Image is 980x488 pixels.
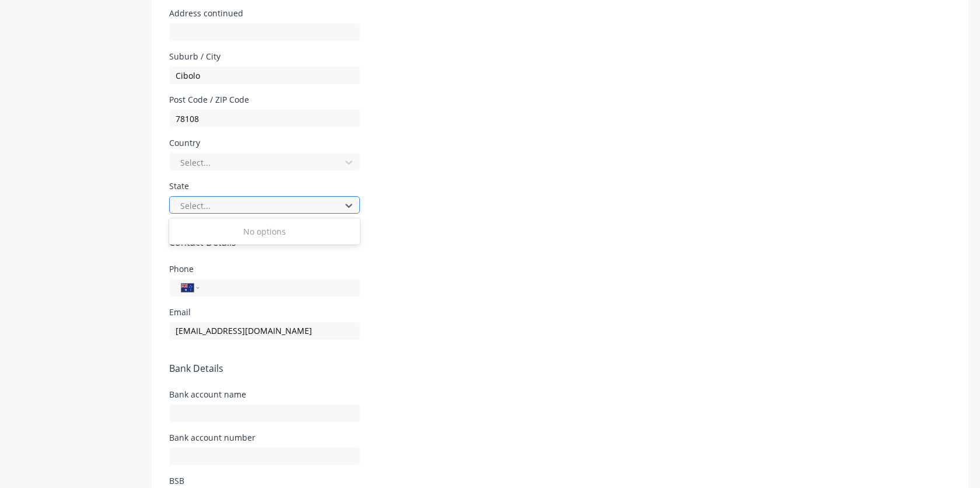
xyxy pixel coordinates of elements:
[169,391,360,399] div: Bank account name
[169,477,360,485] div: BSB
[169,182,360,190] div: State
[169,237,951,248] h5: Contact Details
[169,9,360,18] div: Address continued
[169,265,360,273] div: Phone
[169,53,360,61] div: Suburb / City
[169,139,360,147] div: Country
[169,363,951,374] h5: Bank Details
[169,308,360,316] div: Email
[169,96,360,104] div: Post Code / ZIP Code
[169,221,360,242] div: No options
[169,434,360,442] div: Bank account number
